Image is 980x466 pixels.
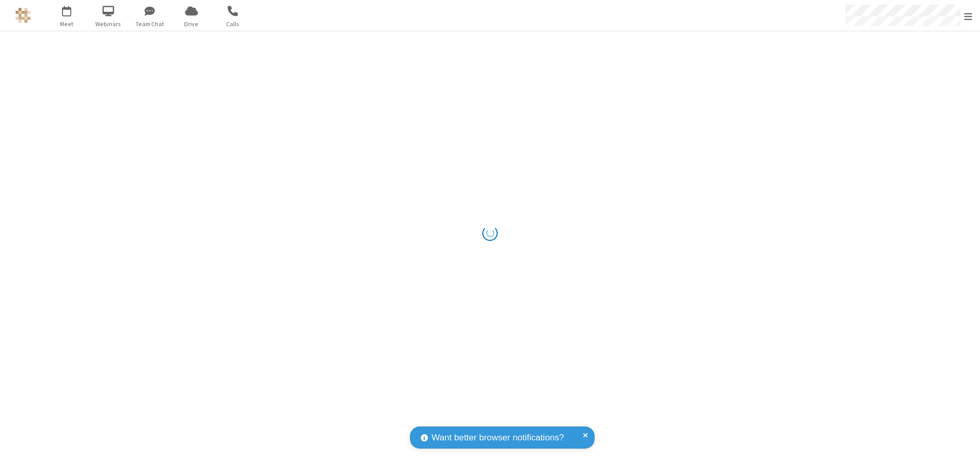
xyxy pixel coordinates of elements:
[432,431,564,444] span: Want better browser notifications?
[48,19,86,29] span: Meet
[89,19,128,29] span: Webinars
[15,8,31,23] img: QA Selenium DO NOT DELETE OR CHANGE
[172,19,211,29] span: Drive
[214,19,252,29] span: Calls
[131,19,169,29] span: Team Chat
